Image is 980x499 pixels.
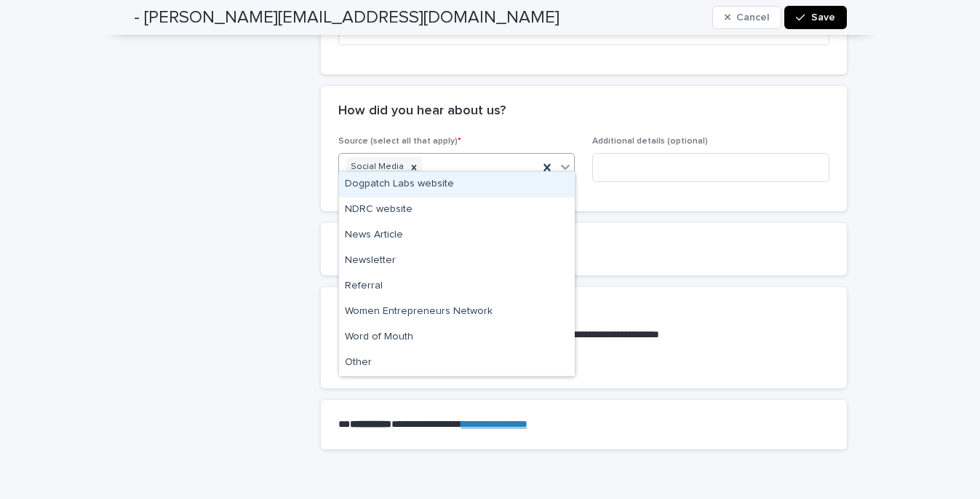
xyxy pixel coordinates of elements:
[338,304,829,322] h2: ❗Incomplete personal profile
[339,248,575,274] div: Newsletter
[339,274,575,299] div: Referral
[339,172,575,197] div: Dogpatch Labs website
[811,12,835,23] span: Save
[784,6,846,29] button: Save
[346,157,406,177] div: Social Media
[736,12,769,23] span: Cancel
[338,137,461,146] span: Source (select all that apply)
[338,103,506,119] h2: How did you hear about us?
[339,223,575,248] div: News Article
[592,137,708,146] span: Additional details (optional)
[712,6,782,29] button: Cancel
[339,325,575,350] div: Word of Mouth
[134,7,559,28] h2: - [PERSON_NAME][EMAIL_ADDRESS][DOMAIN_NAME]
[339,197,575,223] div: NDRC website
[339,299,575,325] div: Women Entrepreneurs Network
[339,350,575,376] div: Other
